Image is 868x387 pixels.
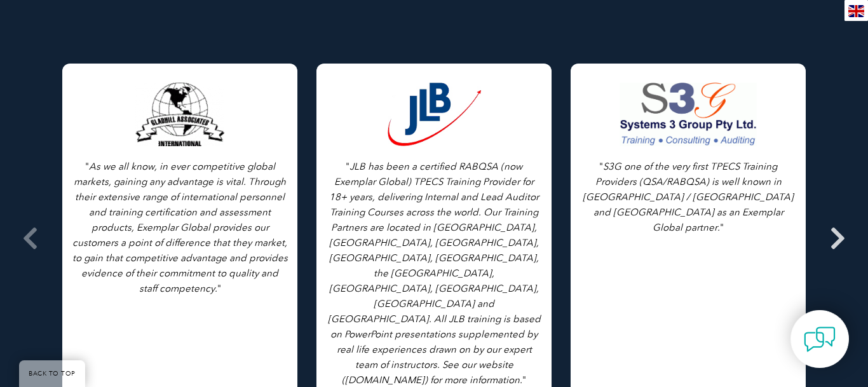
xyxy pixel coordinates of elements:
i: As we all know, in ever competitive global markets, gaining any advantage is vital. Through their... [72,161,288,294]
a: BACK TO TOP [19,360,85,387]
i: S3G one of the very first TPECS Training Providers (QSA/RABQSA) is well known in [GEOGRAPHIC_DATA... [583,161,794,233]
img: contact-chat.png [804,323,836,355]
i: JLB has been a certified RABQSA (now Exemplar Global) TPECS Training Provider for 18+ years, deli... [328,161,541,386]
p: " " [580,159,796,235]
p: " " [72,159,288,296]
img: en [848,5,864,17]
